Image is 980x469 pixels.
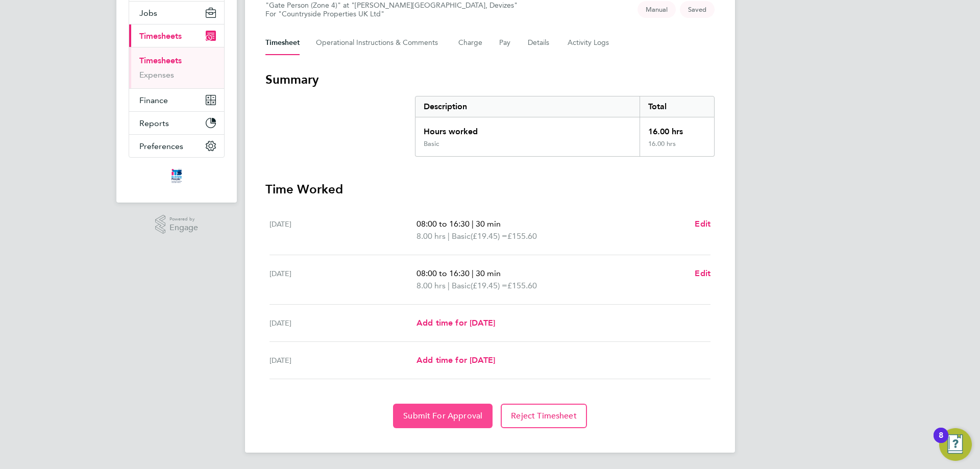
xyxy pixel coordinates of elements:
[265,71,715,88] h3: Summary
[680,1,715,18] span: This timesheet is Saved.
[511,411,577,421] span: Reject Timesheet
[139,56,182,65] a: Timesheets
[129,168,225,184] a: Go to home page
[139,8,157,18] span: Jobs
[269,354,416,366] div: [DATE]
[169,224,198,232] span: Engage
[416,355,495,365] span: Add time for [DATE]
[416,219,470,229] span: 08:00 to 16:30
[416,231,446,241] span: 8.00 hrs
[476,268,501,278] span: 30 min
[316,31,442,55] button: Operational Instructions & Comments
[501,404,587,428] button: Reject Timesheet
[448,231,450,241] span: |
[568,31,610,55] button: Activity Logs
[695,219,710,229] span: Edit
[129,112,224,134] button: Reports
[416,354,495,366] a: Add time for [DATE]
[638,1,676,18] span: This timesheet was manually created.
[265,10,518,18] div: For "Countryside Properties UK Ltd"
[452,230,471,242] span: Basic
[499,31,511,55] button: Pay
[403,411,482,421] span: Submit For Approval
[169,168,184,184] img: itsconstruction-logo-retina.png
[265,181,715,198] h3: Time Worked
[415,117,640,140] div: Hours worked
[416,281,446,290] span: 8.00 hrs
[640,140,714,156] div: 16.00 hrs
[471,281,507,290] span: (£19.45) =
[424,140,439,148] div: Basic
[393,404,493,428] button: Submit For Approval
[265,31,300,55] button: Timesheet
[129,47,224,88] div: Timesheets
[265,1,518,18] div: "Gate Person (Zone 4)" at "[PERSON_NAME][GEOGRAPHIC_DATA], Devizes"
[265,71,715,428] section: Timesheet
[129,135,224,157] button: Preferences
[458,31,483,55] button: Charge
[155,215,199,234] a: Powered byEngage
[269,218,416,242] div: [DATE]
[695,268,710,278] span: Edit
[139,95,168,105] span: Finance
[269,317,416,329] div: [DATE]
[695,267,710,280] a: Edit
[416,317,495,329] a: Add time for [DATE]
[476,219,501,229] span: 30 min
[415,96,715,157] div: Summary
[507,281,537,290] span: £155.60
[169,215,198,224] span: Powered by
[415,96,640,117] div: Description
[472,219,474,229] span: |
[139,118,169,128] span: Reports
[129,24,224,47] button: Timesheets
[939,428,972,461] button: Open Resource Center, 8 new notifications
[507,231,537,241] span: £155.60
[416,268,470,278] span: 08:00 to 16:30
[695,218,710,230] a: Edit
[528,31,551,55] button: Details
[139,141,183,151] span: Preferences
[416,318,495,328] span: Add time for [DATE]
[139,70,174,80] a: Expenses
[129,2,224,24] button: Jobs
[640,117,714,140] div: 16.00 hrs
[471,231,507,241] span: (£19.45) =
[640,96,714,117] div: Total
[448,281,450,290] span: |
[139,31,182,41] span: Timesheets
[472,268,474,278] span: |
[939,435,943,449] div: 8
[129,89,224,111] button: Finance
[269,267,416,292] div: [DATE]
[452,280,471,292] span: Basic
